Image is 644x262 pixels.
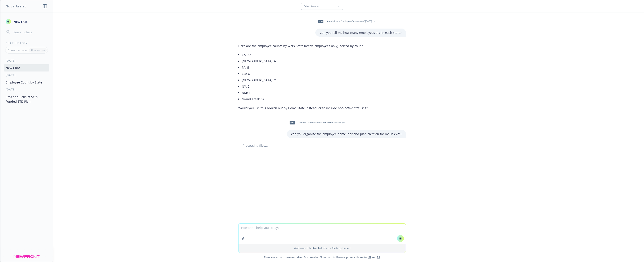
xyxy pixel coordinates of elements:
[4,79,49,86] button: Employee Count by State
[13,19,27,24] span: New chat
[377,255,380,259] a: TR
[327,20,376,23] span: AA Adviisors Employee Census as of [DATE].xlsx
[315,16,377,27] div: xlsxAA Adviisors Employee Census as of [DATE].xlsx
[299,121,345,124] span: 1b9dc177-dabb-4d6b-ab1f-87cf4859346e.pdf
[242,71,368,77] li: CO: 4
[242,58,368,64] li: [GEOGRAPHIC_DATA]: 6
[291,132,402,136] p: can you organize the employee name, tier and plan election for me in excel
[368,255,371,259] a: BI
[0,41,53,45] div: Chat History
[238,44,368,48] p: Here are the employee counts by Work State (active employees only), sorted by count:
[238,106,368,110] p: Would you like this broken out by Home State instead, or to include non-active statuses?
[0,59,53,63] div: [DATE]
[242,64,368,71] li: PA: 5
[31,48,45,52] p: All accounts
[0,73,53,77] div: [DATE]
[238,143,406,148] div: Processing files...
[290,121,295,124] span: pdf
[0,88,53,91] div: [DATE]
[287,117,346,128] div: pdf1b9dc177-dabb-4d6b-ab1f-87cf4859346e.pdf
[2,253,642,262] span: Nova Assist can make mistakes. Explore what Nova can do: Browse prompt library for and
[13,29,47,35] input: Search chats
[4,18,49,26] button: New chat
[304,5,319,8] span: Select Account
[242,52,368,58] li: CA: 32
[6,4,26,9] h1: Nova Assist
[242,77,368,83] li: [GEOGRAPHIC_DATA]: 2
[318,20,323,23] span: xlsx
[301,3,343,10] button: Select Account
[8,48,27,52] p: Current account
[242,90,368,96] li: NM: 1
[4,64,49,71] button: New Chat
[242,96,368,102] li: Grand Total: 52
[242,83,368,90] li: NY: 2
[4,93,49,105] button: Pros and Cons of Self-Funded STD Plan
[320,30,402,35] p: Can you tell me how many employees are in each state?
[241,246,403,250] p: Web search is disabled when a file is uploaded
